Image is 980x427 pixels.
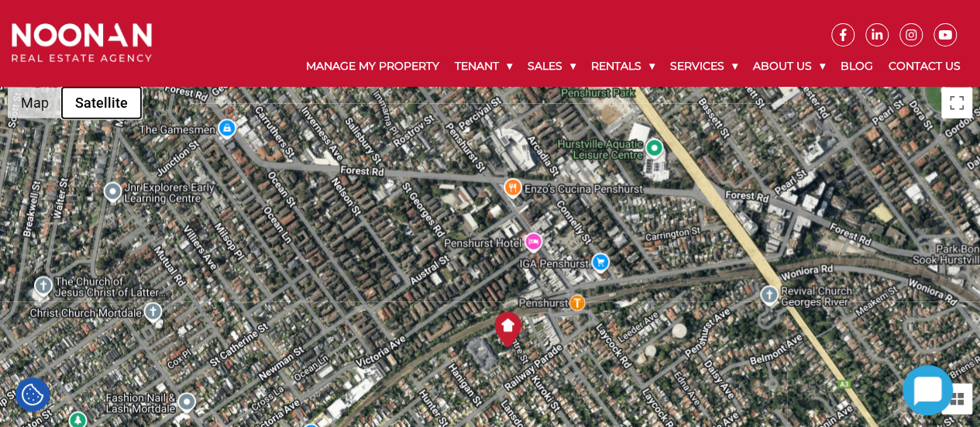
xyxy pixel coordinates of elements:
a: Blog [833,46,881,86]
a: Tenant [447,46,520,86]
a: Sales [520,46,583,86]
div: Cookie Settings [15,377,50,412]
button: Tilt map [941,384,972,415]
a: About Us [745,46,833,86]
button: Toggle fullscreen view [941,88,972,119]
img: Noonan Real Estate Agency [12,23,152,62]
a: Rentals [583,46,662,86]
a: Services [662,46,745,86]
a: Manage My Property [298,46,447,86]
button: Show satellite imagery [62,88,141,119]
a: Contact Us [881,46,968,86]
button: Show street map [8,88,62,119]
